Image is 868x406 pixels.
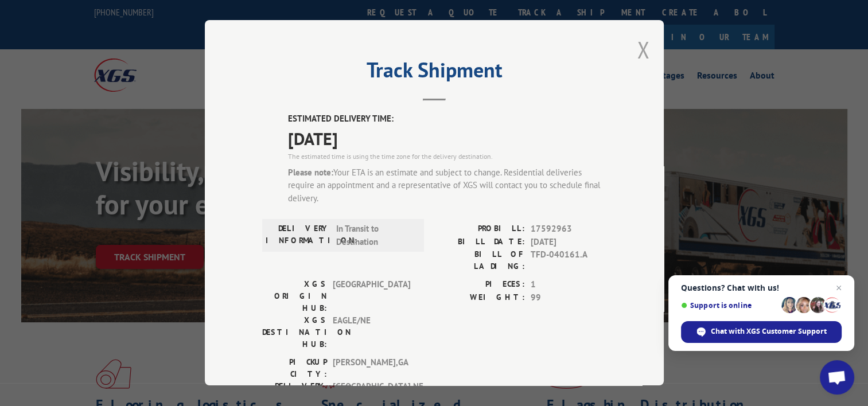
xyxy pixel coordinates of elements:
span: 17592963 [531,222,606,236]
div: Your ETA is an estimate and subject to change. Residential deliveries require an appointment and ... [288,166,606,205]
label: WEIGHT: [434,291,525,304]
span: Chat with XGS Customer Support [711,326,827,337]
span: In Transit to Destination [336,222,414,248]
span: [DATE] [531,236,606,249]
span: Close chat [832,281,846,295]
div: Chat with XGS Customer Support [681,321,842,343]
span: EAGLE/NE [333,314,410,350]
label: XGS DESTINATION HUB: [262,314,327,350]
strong: Please note: [288,167,333,178]
label: PIECES: [434,278,525,291]
span: Questions? Chat with us! [681,283,842,292]
span: 1 [531,278,606,291]
h2: Track Shipment [262,62,606,84]
label: BILL OF LADING: [434,248,525,272]
span: [GEOGRAPHIC_DATA] [333,278,410,314]
label: DELIVERY CITY: [262,380,327,404]
label: PICKUP CITY: [262,356,327,380]
span: [DATE] [288,126,606,151]
span: Support is online [681,301,777,310]
label: ESTIMATED DELIVERY TIME: [288,112,606,126]
label: BILL DATE: [434,236,525,249]
label: DELIVERY INFORMATION: [266,222,330,248]
label: XGS ORIGIN HUB: [262,278,327,314]
div: Open chat [820,360,854,395]
span: [PERSON_NAME] , GA [333,356,410,380]
span: TFD-040161.A [531,248,606,272]
span: 99 [531,291,606,304]
label: PROBILL: [434,222,525,236]
div: The estimated time is using the time zone for the delivery destination. [288,151,606,162]
span: [GEOGRAPHIC_DATA] , NE [333,380,410,404]
button: Close modal [637,34,649,65]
